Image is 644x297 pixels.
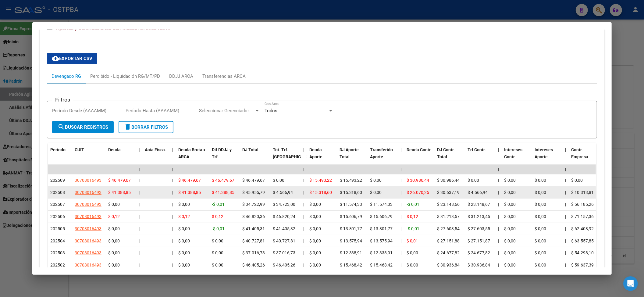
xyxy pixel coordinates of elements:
span: 202506 [50,214,65,219]
span: $ 0,00 [178,263,190,267]
span: $ 13.575,94 [370,238,393,243]
span: $ 0,00 [309,263,321,267]
span: $ 13.575,94 [340,238,362,243]
span: | [139,167,140,172]
span: $ 46.405,26 [273,263,295,267]
span: $ 46.820,36 [242,214,265,219]
span: $ 0,00 [535,202,546,207]
span: | [498,250,499,255]
span: Borrar Filtros [124,124,168,130]
datatable-header-cell: Trf Contr. [465,143,496,170]
span: | [303,238,304,243]
datatable-header-cell: DJ Total [240,143,270,170]
span: | [172,238,173,243]
span: | [565,147,567,152]
span: $ 0,00 [504,238,516,243]
span: $ 0,00 [535,238,546,243]
span: $ 15.606,79 [340,214,362,219]
span: $ 46.820,24 [273,214,295,219]
span: $ 0,00 [535,190,546,195]
span: | [498,178,499,183]
span: $ 26.070,25 [407,190,429,195]
datatable-header-cell: Dif DDJJ y Trf. [209,143,240,170]
span: Tot. Trf. [GEOGRAPHIC_DATA] [273,147,314,159]
span: | [401,167,402,172]
span: Contr. Empresa [571,147,589,159]
span: $ 0,00 [309,202,321,207]
span: Transferido Aporte [370,147,393,159]
span: | [172,202,173,207]
span: $ 11.574,33 [340,202,362,207]
datatable-header-cell: DJ Aporte Total [337,143,368,170]
datatable-header-cell: Acta Fisca. [142,143,170,170]
span: Deuda Contr. [407,147,432,152]
span: | [303,214,304,219]
datatable-header-cell: Contr. Empresa [569,143,600,170]
span: $ 13.801,77 [340,226,362,231]
span: | [139,178,140,183]
span: | [172,214,173,219]
span: $ 23.148,67 [468,202,490,207]
span: | [498,263,499,267]
span: | [401,147,402,152]
span: $ 15.318,60 [309,190,332,195]
datatable-header-cell: Período [48,143,72,170]
span: Acta Fisca. [145,147,166,152]
span: 30708016493 [75,190,101,195]
span: Deuda Bruta x ARCA [178,147,205,159]
span: $ 46.479,67 [108,178,131,183]
span: $ 4.566,94 [273,190,293,195]
span: DJ Total [242,147,258,152]
span: $ 30.986,44 [407,178,429,183]
span: | [139,226,140,231]
span: $ 27.151,87 [468,238,490,243]
span: $ 24.677,82 [468,250,490,255]
span: | [401,238,402,243]
span: $ 0,00 [309,250,321,255]
datatable-header-cell: Tot. Trf. Bruto [270,143,301,170]
span: $ 0,00 [178,238,190,243]
span: Intereses Aporte [535,147,553,159]
span: $ 0,00 [178,202,190,207]
span: $ 0,00 [309,238,321,243]
span: $ 15.606,79 [370,214,393,219]
span: $ 10.313,81 [571,190,594,195]
span: Deuda Aporte [309,147,322,159]
span: $ 0,00 [504,263,516,267]
span: | [139,214,140,219]
datatable-header-cell: | [496,143,502,170]
span: $ 0,12 [212,214,223,219]
span: $ 59.637,39 [571,263,594,267]
span: $ 0,00 [309,226,321,231]
span: | [498,214,499,219]
span: 202504 [50,238,65,243]
span: | [498,238,499,243]
datatable-header-cell: | [170,143,176,170]
span: $ 0,00 [535,178,546,183]
span: | [565,263,566,267]
span: $ 15.468,42 [340,263,362,267]
span: $ 0,00 [108,263,120,267]
button: Borrar Filtros [119,121,173,133]
span: $ 41.405,31 [242,226,265,231]
span: $ 0,00 [108,202,120,207]
span: | [401,190,402,195]
span: Buscar Registros [58,124,108,130]
span: $ 46.479,67 [212,178,234,183]
datatable-header-cell: | [301,143,307,170]
span: | [139,250,140,255]
datatable-header-cell: Transferido Aporte [368,143,398,170]
span: | [401,250,402,255]
span: $ 4.566,94 [468,190,488,195]
span: | [172,167,173,172]
datatable-header-cell: DJ Contr. Total [435,143,465,170]
span: | [303,250,304,255]
span: $ 13.801,77 [370,226,393,231]
span: 30708016493 [75,263,101,267]
span: | [303,263,304,267]
span: $ 0,00 [212,263,223,267]
span: 202505 [50,226,65,231]
span: $ 34.722,99 [242,202,265,207]
span: $ 41.405,32 [273,226,295,231]
span: | [172,226,173,231]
